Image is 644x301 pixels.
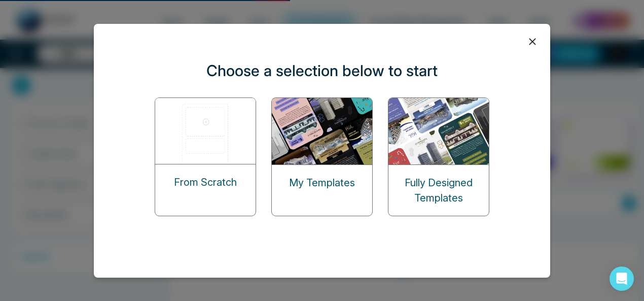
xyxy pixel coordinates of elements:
[155,98,257,164] img: start-from-scratch.png
[272,98,373,164] img: my-templates.png
[388,175,489,206] p: Fully Designed Templates
[610,266,634,291] div: Open Intercom Messenger
[174,175,237,190] p: From Scratch
[388,98,490,164] img: designed-templates.png
[289,175,355,190] p: My Templates
[206,59,438,82] p: Choose a selection below to start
